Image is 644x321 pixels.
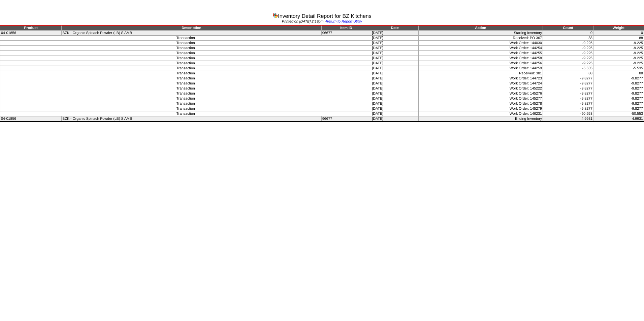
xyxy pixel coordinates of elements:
[543,76,593,81] td: -9.8277
[593,46,644,51] td: -9.225
[418,101,543,106] td: Work Order: 145278
[0,116,62,122] td: 04-01856
[371,61,418,66] td: [DATE]
[0,61,371,66] td: Transaction
[543,41,593,46] td: -9.225
[418,116,543,122] td: Ending Inventory
[321,116,371,122] td: 96677
[543,51,593,56] td: -9.225
[593,111,644,116] td: -50.553
[593,116,644,122] td: 4.9931
[0,56,371,61] td: Transaction
[371,71,418,76] td: [DATE]
[543,36,593,41] td: 88
[593,106,644,111] td: -9.8277
[371,106,418,111] td: [DATE]
[371,46,418,51] td: [DATE]
[418,31,543,36] td: Starting Inventory
[371,41,418,46] td: [DATE]
[0,101,371,106] td: Transaction
[593,51,644,56] td: -9.225
[0,81,371,86] td: Transaction
[593,41,644,46] td: -9.225
[371,91,418,96] td: [DATE]
[593,86,644,91] td: -9.8277
[543,71,593,76] td: 88
[543,106,593,111] td: -9.8277
[593,56,644,61] td: -9.225
[0,71,371,76] td: Transaction
[371,51,418,56] td: [DATE]
[62,116,321,122] td: BZK - Organic Spinach Powder (LB) S AMB
[593,66,644,71] td: -5.535
[543,91,593,96] td: -9.8277
[418,46,543,51] td: Work Order: 144254
[0,36,371,41] td: Transaction
[418,36,543,41] td: Received: PO 367
[371,101,418,106] td: [DATE]
[371,25,418,31] td: Date
[543,46,593,51] td: -9.225
[0,66,371,71] td: Transaction
[418,96,543,101] td: Work Order: 145277
[593,81,644,86] td: -9.8277
[0,31,62,36] td: 04-01856
[371,56,418,61] td: [DATE]
[593,71,644,76] td: 88
[593,61,644,66] td: -9.225
[543,81,593,86] td: -9.8277
[418,86,543,91] td: Work Order: 145222
[418,51,543,56] td: Work Order: 144255
[0,76,371,81] td: Transaction
[418,71,543,76] td: Received: 381
[418,61,543,66] td: Work Order: 144256
[0,41,371,46] td: Transaction
[593,101,644,106] td: -9.8277
[593,31,644,36] td: 0
[371,111,418,116] td: [DATE]
[543,86,593,91] td: -9.8277
[0,51,371,56] td: Transaction
[371,86,418,91] td: [DATE]
[321,31,371,36] td: 96677
[418,111,543,116] td: Work Order: 146231
[371,116,418,122] td: [DATE]
[0,46,371,51] td: Transaction
[371,31,418,36] td: [DATE]
[543,61,593,66] td: -9.225
[543,31,593,36] td: 0
[418,25,543,31] td: Action
[371,96,418,101] td: [DATE]
[418,91,543,96] td: Work Order: 145276
[418,106,543,111] td: Work Order: 145279
[593,76,644,81] td: -9.8277
[543,25,593,31] td: Count
[0,96,371,101] td: Transaction
[0,106,371,111] td: Transaction
[0,91,371,96] td: Transaction
[321,25,371,31] td: Item ID
[543,66,593,71] td: -5.535
[543,101,593,106] td: -9.8277
[0,25,62,31] td: Product
[543,116,593,122] td: 4.9931
[371,36,418,41] td: [DATE]
[593,36,644,41] td: 88
[418,76,543,81] td: Work Order: 144723
[593,91,644,96] td: -9.8277
[272,12,278,18] img: graph.gif
[543,56,593,61] td: -9.225
[418,56,543,61] td: Work Order: 144258
[593,25,644,31] td: Weight
[543,96,593,101] td: -9.8277
[418,81,543,86] td: Work Order: 144724
[326,20,362,24] a: Return to Report Utility
[418,41,543,46] td: Work Order: 144030
[593,96,644,101] td: -9.8277
[371,76,418,81] td: [DATE]
[62,25,321,31] td: Description
[371,66,418,71] td: [DATE]
[0,111,371,116] td: Transaction
[418,66,543,71] td: Work Order: 144259
[62,31,321,36] td: BZK - Organic Spinach Powder (LB) S AMB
